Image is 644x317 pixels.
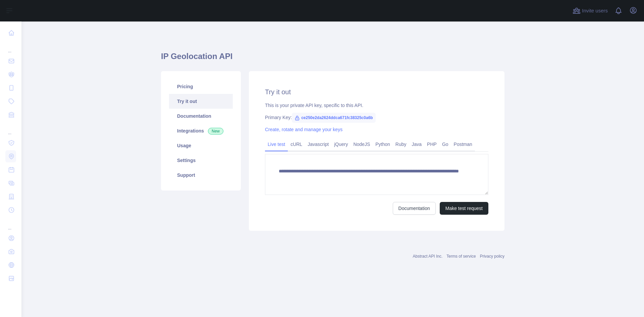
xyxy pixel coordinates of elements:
a: Python [373,139,393,150]
a: PHP [424,139,439,150]
button: Invite users [571,5,609,16]
div: Primary Key: [265,114,488,121]
a: Privacy policy [480,254,504,259]
a: Documentation [169,109,233,123]
div: This is your private API key, specific to this API. [265,102,488,109]
a: Go [439,139,451,150]
span: New [208,128,223,135]
a: Terms of service [446,254,476,259]
a: Support [169,168,233,182]
a: Documentation [393,202,436,215]
a: Postman [451,139,475,150]
a: Java [409,139,425,150]
a: Usage [169,138,233,153]
div: ... [5,40,16,54]
a: cURL [288,139,305,150]
a: Javascript [305,139,331,150]
span: ce250e2da2624ddca671fc38325c0a6b [292,113,376,123]
span: Invite users [582,7,608,15]
a: Integrations New [169,123,233,138]
a: jQuery [331,139,351,150]
a: Abstract API Inc. [413,254,443,259]
a: Try it out [169,94,233,109]
div: ... [5,122,16,136]
button: Make test request [440,202,488,215]
a: Create, rotate and manage your keys [265,127,342,132]
a: NodeJS [351,139,373,150]
a: Pricing [169,79,233,94]
a: Settings [169,153,233,168]
div: ... [5,217,16,231]
a: Ruby [393,139,409,150]
a: Live test [265,139,288,150]
h1: IP Geolocation API [161,51,504,67]
h2: Try it out [265,87,488,97]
